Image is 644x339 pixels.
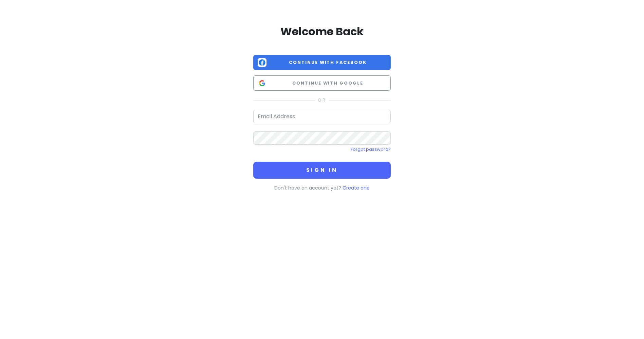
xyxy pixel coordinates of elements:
[343,184,370,191] a: Create one
[253,110,391,123] input: Email Address
[269,59,386,66] span: Continue with Facebook
[258,79,266,88] img: Google logo
[253,55,391,70] button: Continue with Facebook
[351,146,391,152] a: Forgot password?
[258,58,266,67] img: Facebook logo
[269,80,386,87] span: Continue with Google
[253,162,391,179] button: Sign in
[253,24,391,39] h2: Welcome Back
[253,75,391,91] button: Continue with Google
[253,184,391,192] p: Don't have an account yet?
